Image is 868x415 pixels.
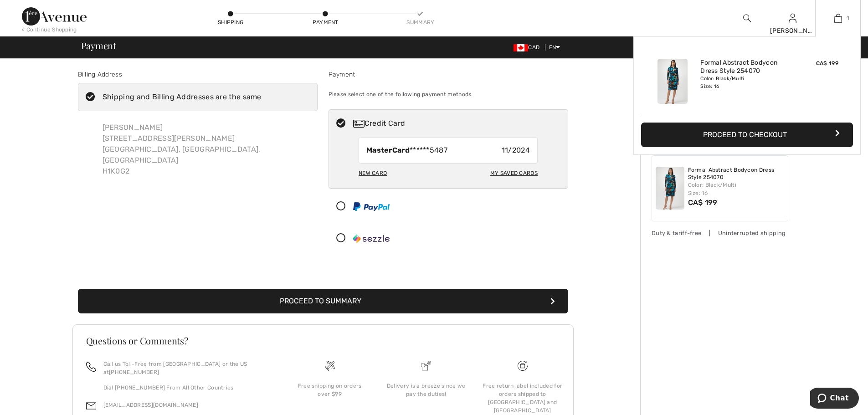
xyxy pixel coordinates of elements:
[329,70,568,79] div: Payment
[86,401,96,411] img: email
[789,14,796,22] a: Sign In
[482,382,564,415] div: Free return label included for orders shipped to [GEOGRAPHIC_DATA] and [GEOGRAPHIC_DATA]
[502,145,530,156] span: 11/2024
[312,18,339,26] div: Payment
[406,18,434,26] div: Summary
[86,362,96,372] img: call
[217,18,244,26] div: Shipping
[86,336,560,345] h3: Questions or Comments?
[514,44,543,51] span: CAD
[514,44,528,51] img: Canadian Dollar
[289,382,371,398] div: Free shipping on orders over $99
[103,384,271,392] p: Dial [PHONE_NUMBER] From All Other Countries
[103,92,262,102] div: Shipping and Billing Addresses are the same
[700,59,790,75] a: Formal Abstract Bodycon Dress Style 254070
[847,14,849,22] span: 1
[700,75,790,90] div: Color: Black/Multi Size: 16
[834,13,842,24] img: My Bag
[78,289,568,313] button: Proceed to Summary
[359,165,387,181] div: New Card
[353,120,365,128] img: Credit Card
[103,360,271,376] p: Call us Toll-Free from [GEOGRAPHIC_DATA] or the US at
[743,13,751,24] img: search the website
[329,83,568,106] div: Please select one of the following payment methods
[81,41,116,50] span: Payment
[549,44,560,51] span: EN
[816,13,860,24] a: 1
[810,388,859,410] iframe: Opens a widget where you can chat to one of our agents
[657,59,688,104] img: Formal Abstract Bodycon Dress Style 254070
[688,198,718,207] span: CA$ 199
[353,202,390,211] img: PayPal
[770,26,815,36] div: [PERSON_NAME]
[78,70,318,79] div: Billing Address
[103,402,198,408] a: [EMAIL_ADDRESS][DOMAIN_NAME]
[95,115,318,184] div: [PERSON_NAME] [STREET_ADDRESS][PERSON_NAME] [GEOGRAPHIC_DATA], [GEOGRAPHIC_DATA], [GEOGRAPHIC_DAT...
[353,234,390,243] img: Sezzle
[490,165,538,181] div: My Saved Cards
[518,361,528,371] img: Free shipping on orders over $99
[789,13,796,24] img: My Info
[641,123,853,147] button: Proceed to Checkout
[652,229,788,237] div: Duty & tariff-free | Uninterrupted shipping
[325,361,335,371] img: Free shipping on orders over $99
[22,26,77,34] div: < Continue Shopping
[816,60,838,67] span: CA$ 199
[109,369,159,375] a: [PHONE_NUMBER]
[366,146,410,154] strong: MasterCard
[421,361,431,371] img: Delivery is a breeze since we pay the duties!
[385,382,467,398] div: Delivery is a breeze since we pay the duties!
[353,118,562,129] div: Credit Card
[22,7,87,26] img: 1ère Avenue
